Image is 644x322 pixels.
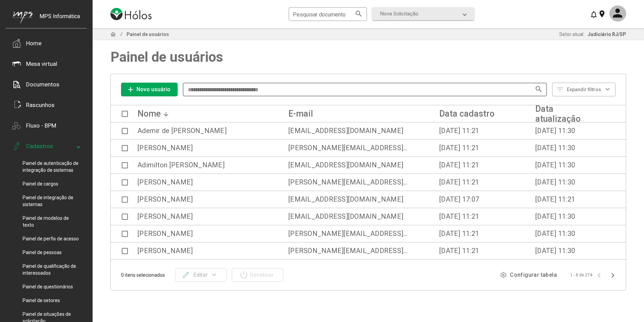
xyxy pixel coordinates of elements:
div: Adimilton [PERSON_NAME] [138,162,225,168]
span: Painel de qualificação de interessados [23,263,80,276]
div: [DATE] 11:21 [439,162,479,168]
mat-icon: edit [182,271,190,279]
button: Novo usuário [121,83,178,96]
mat-icon: expand_more [208,271,220,279]
div: [DATE] 11:21 [439,247,479,254]
div: [DATE] 17:07 [439,196,479,203]
div: Rascunhos [26,102,55,108]
div: [DATE] 11:30 [535,213,575,220]
div: [DATE] 11:21 [439,213,479,220]
img: logo-holos.png [110,8,152,20]
span: Painel de questionários [23,283,73,290]
div: [DATE] 11:21 [439,144,479,151]
div: Editar [182,269,208,281]
div: Ademir de [PERSON_NAME] [138,127,227,134]
mat-expansion-panel-header: Nova Solicitação [372,7,474,20]
mat-icon: home [109,30,117,38]
div: [PERSON_NAME] [138,247,193,254]
div: [DATE] 11:30 [535,144,575,151]
span: Painel de setores [23,297,60,304]
span: Painel de modelos de texto [23,215,80,228]
div: 1 - 8 de 274 [570,273,592,277]
div: [EMAIL_ADDRESS][DOMAIN_NAME] [288,127,403,134]
div: [DATE] 11:30 [535,230,575,237]
div: [PERSON_NAME] [138,144,193,151]
div: Home [26,40,41,47]
div: [DATE] 11:21 [439,127,479,134]
span: / [120,31,122,37]
button: Desativar [232,268,283,282]
mat-icon: power_settings_new [240,271,248,279]
div: Data atualização [535,104,600,124]
div: [PERSON_NAME] [138,196,193,203]
div: [PERSON_NAME][EMAIL_ADDRESS][DOMAIN_NAME] [288,144,408,151]
div: [EMAIL_ADDRESS][DOMAIN_NAME] [288,196,403,203]
span: Configurar tabela [510,272,557,278]
div: [EMAIL_ADDRESS][DOMAIN_NAME] [288,162,403,168]
div: E-mail [288,109,408,119]
span: Judiciário RJ/SP [588,32,626,37]
div: [DATE] 11:30 [535,247,575,254]
div: Nome [138,109,258,119]
button: Página anterior [592,268,606,282]
mat-icon: settings [500,271,507,279]
div: [PERSON_NAME] [138,213,193,220]
button: Página seguinte [606,268,620,282]
div: Cadastros [26,143,53,150]
mat-icon: add [127,85,135,94]
img: mps-image-cropped.png [12,11,33,24]
div: [DATE] 11:30 [535,127,575,134]
span: Painel de integração de sistemas [23,194,80,208]
div: [DATE] 11:21 [535,196,575,203]
span: Painel de pessoas [23,249,62,256]
mat-icon: search [535,85,543,93]
span: Painel de cargos [23,180,58,187]
div: MPS Informática [39,13,80,30]
div: [DATE] 11:21 [439,230,479,237]
div: [DATE] 11:21 [439,179,479,186]
mat-icon: location_on [598,10,606,18]
div: [PERSON_NAME] [138,230,193,237]
div: [EMAIL_ADDRESS][DOMAIN_NAME] [288,213,403,220]
span: Painel de usuários [110,40,626,74]
span: Desativar [250,272,274,278]
div: [DATE] 11:30 [535,162,575,168]
mat-paginator: Select page [568,265,622,285]
span: Setor atual: [559,32,584,37]
div: Documentos [26,81,59,88]
span: Nova Solicitação [380,11,418,17]
div: [PERSON_NAME][EMAIL_ADDRESS][DOMAIN_NAME] [288,230,408,237]
div: [PERSON_NAME] [138,179,193,186]
div: Fluxo - BPM [26,122,56,129]
div: Data cadastro [439,109,504,119]
mat-expansion-panel-header: Cadastros [12,136,80,156]
button: Editar [175,268,227,282]
div: Mesa virtual [26,60,57,67]
span: Painel de usuários [127,32,169,37]
mat-icon: search [355,9,363,17]
span: Novo usuário [136,86,170,93]
div: 0 itens selecionados [121,272,165,278]
span: Painel de perfis de acesso [23,235,79,242]
div: [DATE] 11:30 [535,179,575,186]
span: Painel de autenticação de integração de sistemas [23,160,80,174]
div: [PERSON_NAME][EMAIL_ADDRESS][DOMAIN_NAME] [288,179,408,186]
div: [PERSON_NAME][EMAIL_ADDRESS][DOMAIN_NAME] [288,247,408,254]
